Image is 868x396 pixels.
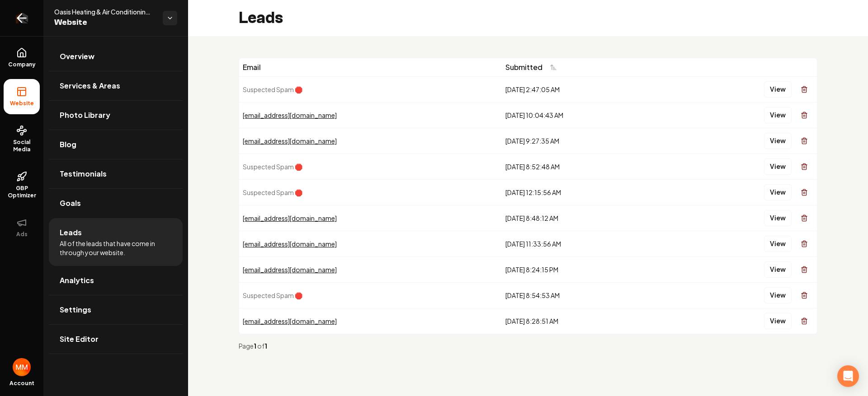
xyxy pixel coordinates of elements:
[505,162,667,171] div: [DATE] 8:52:48 AM
[764,261,792,278] button: View
[505,317,667,326] div: [DATE] 8:28:51 AM
[4,210,40,245] button: Ads
[60,227,82,238] span: Leads
[243,317,498,326] div: [EMAIL_ADDRESS][DOMAIN_NAME]
[60,304,91,315] span: Settings
[243,214,498,223] div: [EMAIL_ADDRESS][DOMAIN_NAME]
[9,380,34,387] span: Account
[764,313,792,329] button: View
[13,358,31,376] button: Open user button
[49,159,183,188] a: Testimonials
[243,62,498,73] div: Email
[243,136,498,145] div: [EMAIL_ADDRESS][DOMAIN_NAME]
[505,111,667,120] div: [DATE] 10:04:43 AM
[4,185,40,199] span: GBP Optimizer
[13,358,31,376] img: Matthew Meyer
[505,291,667,300] div: [DATE] 8:54:53 AM
[49,266,183,295] a: Analytics
[257,342,264,350] span: of
[6,100,38,107] span: Website
[4,40,40,75] a: Company
[505,85,667,94] div: [DATE] 2:47:05 AM
[60,239,172,257] span: All of the leads that have come in through your website.
[60,334,99,345] span: Site Editor
[13,231,31,238] span: Ads
[5,61,39,68] span: Company
[764,81,792,98] button: View
[505,136,667,145] div: [DATE] 9:27:35 AM
[243,111,498,120] div: [EMAIL_ADDRESS][DOMAIN_NAME]
[239,342,254,350] span: Page
[764,210,792,226] button: View
[243,85,302,93] span: Suspected Spam 🛑
[4,164,40,206] a: GBP Optimizer
[764,133,792,149] button: View
[60,80,120,91] span: Services & Areas
[764,107,792,123] button: View
[239,9,283,27] h2: Leads
[4,118,40,160] a: Social Media
[764,236,792,252] button: View
[49,189,183,218] a: Goals
[505,214,667,223] div: [DATE] 8:48:12 AM
[54,16,156,29] span: Website
[49,325,183,354] a: Site Editor
[49,71,183,100] a: Services & Areas
[49,42,183,71] a: Overview
[243,163,302,171] span: Suspected Spam 🛑
[60,275,94,286] span: Analytics
[49,101,183,130] a: Photo Library
[764,158,792,175] button: View
[254,342,257,350] strong: 1
[243,291,302,299] span: Suspected Spam 🛑
[54,7,156,16] span: Oasis Heating & Air Conditioning LLC
[505,239,667,248] div: [DATE] 11:33:56 AM
[764,287,792,303] button: View
[764,184,792,200] button: View
[60,198,81,209] span: Goals
[264,342,267,350] strong: 1
[505,188,667,197] div: [DATE] 12:15:56 AM
[4,139,40,153] span: Social Media
[505,59,562,75] button: Submitted
[505,62,542,73] span: Submitted
[60,110,110,121] span: Photo Library
[837,365,859,387] div: Open Intercom Messenger
[60,139,76,150] span: Blog
[243,265,498,274] div: [EMAIL_ADDRESS][DOMAIN_NAME]
[243,188,302,196] span: Suspected Spam 🛑
[60,168,107,179] span: Testimonials
[60,51,94,62] span: Overview
[49,130,183,159] a: Blog
[505,265,667,274] div: [DATE] 8:24:15 PM
[49,295,183,324] a: Settings
[243,239,498,248] div: [EMAIL_ADDRESS][DOMAIN_NAME]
